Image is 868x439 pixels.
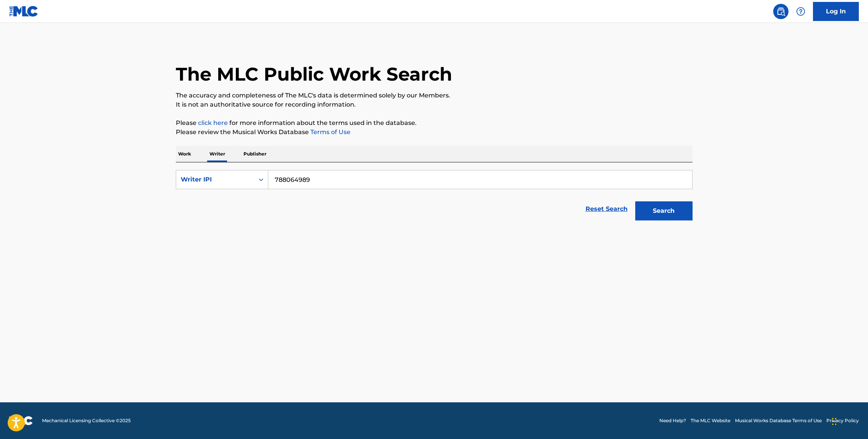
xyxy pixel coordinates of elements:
[309,128,350,136] a: Terms of Use
[207,146,227,162] p: Writer
[176,91,693,100] p: The accuracy and completeness of The MLC's data is determined solely by our Members.
[773,4,789,19] a: Public Search
[635,201,693,220] button: Search
[198,119,228,126] a: click here
[9,6,39,17] img: MLC Logo
[176,170,693,224] form: Search Form
[813,2,859,21] a: Log In
[9,416,33,425] img: logo
[796,7,805,16] img: help
[793,4,808,19] div: Help
[776,7,785,16] img: search
[42,417,131,424] span: Mechanical Licensing Collective © 2025
[659,417,686,424] a: Need Help?
[582,201,631,217] a: Reset Search
[176,63,452,86] h1: The MLC Public Work Search
[832,410,837,433] div: Drag
[735,417,822,424] a: Musical Works Database Terms of Use
[826,417,859,424] a: Privacy Policy
[241,146,269,162] p: Publisher
[176,118,693,128] p: Please for more information about the terms used in the database.
[830,402,868,439] iframe: Chat Widget
[691,417,730,424] a: The MLC Website
[176,146,193,162] p: Work
[181,175,250,184] div: Writer IPI
[176,100,693,109] p: It is not an authoritative source for recording information.
[176,128,693,137] p: Please review the Musical Works Database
